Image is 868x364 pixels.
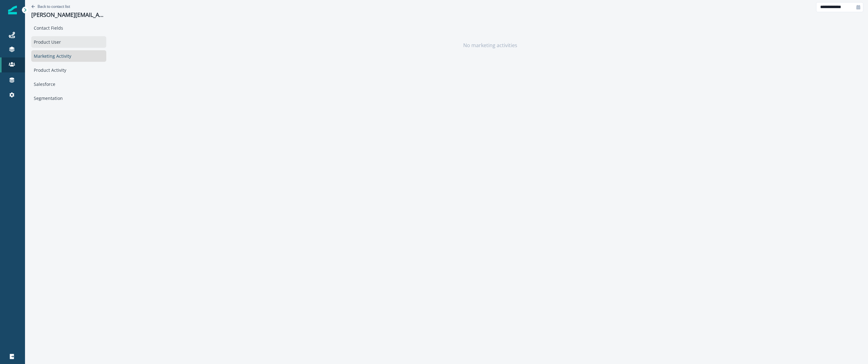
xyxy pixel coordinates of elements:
div: Contact Fields [31,22,106,34]
p: [PERSON_NAME][EMAIL_ADDRESS][DOMAIN_NAME] [31,12,106,18]
div: Segmentation [31,92,106,104]
div: Product Activity [31,64,106,76]
img: Inflection [8,6,17,14]
p: Back to contact list [38,4,70,9]
div: No marketing activities [117,14,863,76]
div: Product User [31,36,106,48]
div: Marketing Activity [31,50,106,62]
button: Go back [31,4,70,9]
div: Salesforce [31,78,106,90]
